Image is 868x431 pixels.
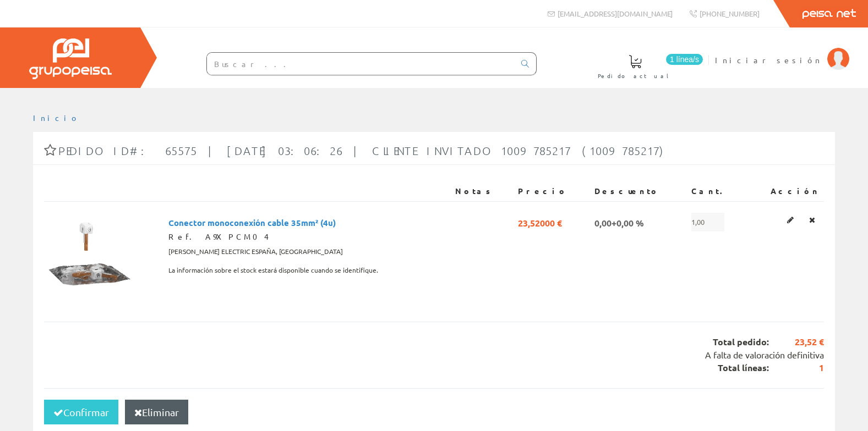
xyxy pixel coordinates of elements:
[168,242,343,261] span: [PERSON_NAME] ELECTRIC ESPAÑA, [GEOGRAPHIC_DATA]
[518,213,562,231] span: 23,52000 €
[587,46,706,86] a: 1 línea/s Pedido actual
[700,9,760,18] span: [PHONE_NUMBER]
[44,322,824,388] div: Total pedido: Total líneas:
[784,213,797,227] a: Editar
[168,213,336,231] span: Conector monoconexión cable 35mm² (4u)
[58,144,668,157] span: Pedido ID#: 65575 | [DATE] 03:06:26 | Cliente Invitado 1009785217 (1009785217)
[590,181,687,201] th: Descuento
[748,181,824,201] th: Acción
[168,261,378,280] span: La información sobre el stock estará disponible cuando se identifique.
[514,181,590,201] th: Precio
[666,54,703,65] span: 1 línea/s
[715,46,849,56] a: Iniciar sesión
[691,213,724,231] span: 1,00
[705,349,824,360] span: A falta de valoración definitiva
[769,336,824,349] span: 23,52 €
[48,213,131,295] img: Foto artículo Conector monoconexión cable 35mm² (4u) (150x150)
[594,213,644,231] span: 0,00+0,00 %
[44,400,118,425] button: Confirmar
[451,181,514,201] th: Notas
[558,9,673,18] span: [EMAIL_ADDRESS][DOMAIN_NAME]
[29,38,112,79] img: Grupo Peisa
[715,54,822,65] span: Iniciar sesión
[33,113,80,123] a: Inicio
[207,53,515,75] input: Buscar ...
[125,400,188,425] button: Eliminar
[598,70,673,81] span: Pedido actual
[687,181,749,201] th: Cant.
[168,231,446,242] div: Ref. A9XPCM04
[806,213,818,227] a: Eliminar
[769,362,824,374] span: 1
